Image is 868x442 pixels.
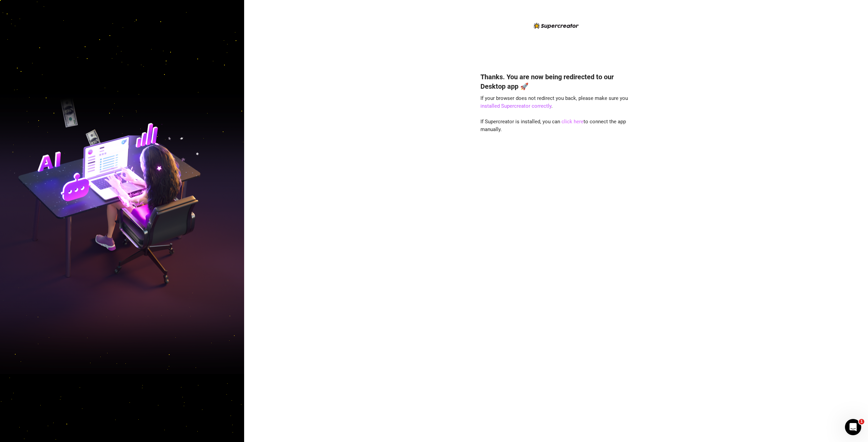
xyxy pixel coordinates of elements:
h4: Thanks. You are now being redirected to our Desktop app 🚀 [480,72,632,91]
a: click here [561,119,584,125]
span: If Supercreator is installed, you can to connect the app manually. [480,119,626,133]
span: 1 [859,419,864,424]
a: installed Supercreator correctly [480,103,551,109]
span: If your browser does not redirect you back, please make sure you . [480,95,628,109]
iframe: Intercom live chat [845,419,861,435]
img: logo-BBDzfeDw.svg [534,23,579,29]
